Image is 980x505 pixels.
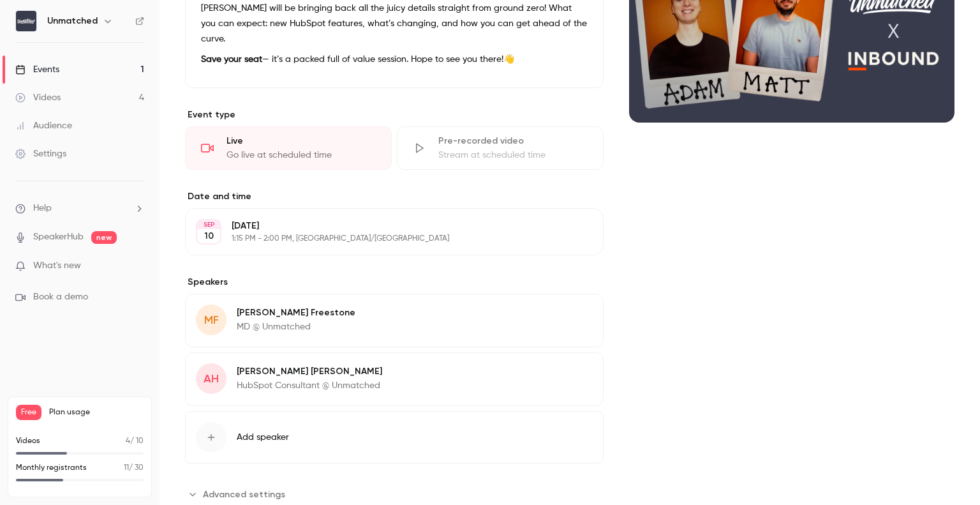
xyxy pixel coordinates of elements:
[15,202,144,215] li: help-dropdown-opener
[185,190,604,203] label: Date and time
[126,437,130,445] span: 4
[197,220,220,229] div: SEP
[33,290,88,304] span: Book a demo
[16,435,40,447] p: Videos
[185,352,604,406] div: AH[PERSON_NAME] [PERSON_NAME]HubSpot Consultant @ Unmatched
[185,411,604,464] button: Add speaker
[15,147,66,160] div: Settings
[204,230,214,243] p: 10
[237,431,289,444] span: Add speaker
[129,260,144,272] iframe: Noticeable Trigger
[16,11,36,31] img: Unmatched
[438,149,588,162] div: Stream at scheduled time
[33,230,84,244] a: SpeakerHub
[15,119,72,132] div: Audience
[16,462,87,474] p: Monthly registrants
[237,379,382,392] p: HubSpot Consultant @ Unmatched
[397,126,604,170] div: Pre-recorded videoStream at scheduled time
[185,126,392,170] div: LiveGo live at scheduled time
[201,1,588,47] p: [PERSON_NAME] will be bringing back all the juicy details straight from ground zero! What you can...
[126,435,144,447] p: / 10
[201,52,588,67] p: — it’s a packed full of value session. Hope to see you there!👋
[91,231,117,244] span: new
[33,259,81,273] span: What's new
[49,407,144,418] span: Plan usage
[185,109,604,121] p: Event type
[204,370,219,388] span: AH
[47,15,98,27] h6: Unmatched
[226,135,376,147] div: Live
[16,405,41,420] span: Free
[237,306,355,319] p: [PERSON_NAME] Freestone
[232,220,536,232] p: [DATE]
[185,294,604,347] div: MF[PERSON_NAME] FreestoneMD @ Unmatched
[185,484,293,504] button: Advanced settings
[226,149,376,162] div: Go live at scheduled time
[15,91,61,104] div: Videos
[15,63,59,76] div: Events
[201,55,262,64] strong: Save your seat
[204,312,219,329] span: MF
[203,488,285,501] span: Advanced settings
[438,135,588,147] div: Pre-recorded video
[124,462,144,474] p: / 30
[237,320,355,333] p: MD @ Unmatched
[124,464,129,472] span: 11
[185,276,604,289] label: Speakers
[232,234,536,244] p: 1:15 PM - 2:00 PM, [GEOGRAPHIC_DATA]/[GEOGRAPHIC_DATA]
[33,202,52,215] span: Help
[237,365,382,378] p: [PERSON_NAME] [PERSON_NAME]
[185,484,604,504] section: Advanced settings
